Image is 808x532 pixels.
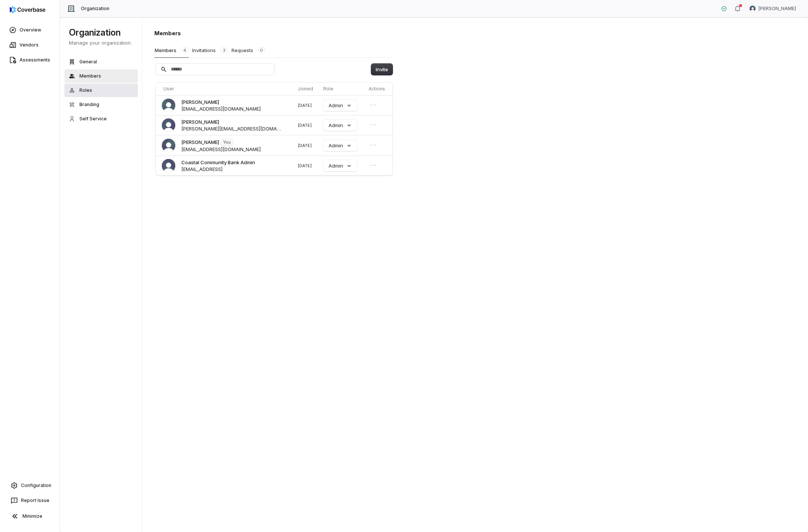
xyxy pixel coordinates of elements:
button: Open menu [369,120,378,129]
img: Angela Anderson [162,118,175,132]
img: Christopher Morgan avatar [750,6,756,12]
button: Christopher Morgan avatar[PERSON_NAME] [745,3,801,14]
img: Coastal Community Bank Admin [162,159,175,172]
span: [PERSON_NAME] [181,118,219,125]
span: Roles [79,87,92,93]
button: Invite [371,64,393,75]
span: 3 [220,47,228,53]
button: Open menu [369,100,378,109]
th: Joined [295,82,320,95]
span: 0 [258,47,265,53]
span: [EMAIL_ADDRESS][DOMAIN_NAME] [181,146,261,153]
span: [PERSON_NAME][EMAIL_ADDRESS][DOMAIN_NAME] [181,125,282,132]
img: logo-D7KZi-bG.svg [10,6,45,13]
span: [EMAIL_ADDRESS] [181,166,255,172]
a: Vendors [1,38,58,52]
button: Admin [323,120,357,131]
span: You [221,139,233,145]
span: 4 [181,47,188,53]
h1: Organization [69,27,133,39]
button: Report Issue [3,494,57,507]
span: General [79,59,97,65]
span: [EMAIL_ADDRESS][DOMAIN_NAME] [181,105,261,112]
span: [PERSON_NAME] [759,6,796,12]
span: Self Service [79,116,107,122]
button: Members [154,43,189,58]
img: Christopher Morgan [162,139,175,152]
span: Coastal Community Bank Admin [181,159,255,166]
button: Branding [64,98,138,111]
span: Organization [81,6,109,12]
th: User [156,82,295,95]
button: Self Service [64,112,138,126]
input: Search [156,64,274,75]
button: Admin [323,140,357,151]
button: Invitations [192,43,228,57]
span: [PERSON_NAME] [181,99,219,105]
span: [DATE] [298,143,312,148]
a: Assessments [1,53,58,67]
button: Admin [323,160,357,171]
button: Requests [231,43,266,57]
button: Open menu [369,141,378,150]
p: Manage your organization. [69,39,133,46]
button: General [64,55,138,69]
span: [DATE] [298,103,312,108]
th: Actions [366,82,393,95]
a: Configuration [3,479,57,492]
button: Admin [323,100,357,111]
button: Minimize [3,509,57,524]
span: [PERSON_NAME] [181,139,219,145]
span: Members [79,73,101,79]
img: Ernest Ramirez [162,99,175,112]
th: Role [320,82,366,95]
span: [DATE] [298,123,312,128]
a: Overview [1,23,58,37]
span: [DATE] [298,163,312,168]
button: Members [64,69,138,83]
button: Roles [64,84,138,97]
span: Branding [79,102,99,108]
h1: Members [154,29,394,37]
button: Open menu [369,161,378,170]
